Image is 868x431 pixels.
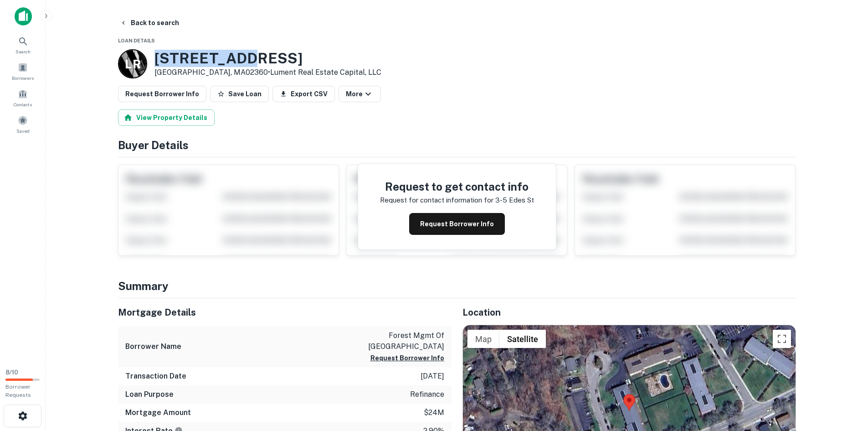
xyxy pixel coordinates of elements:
a: L R [118,49,147,78]
span: Loan Details [118,38,155,43]
a: Search [3,32,43,57]
iframe: Chat Widget [822,329,868,373]
button: Request Borrower Info [118,86,206,102]
span: Saved [16,127,30,135]
button: Request Borrower Info [370,353,444,363]
h6: Mortgage Amount [125,407,191,418]
button: Export CSV [272,86,335,102]
p: $24m [424,407,444,418]
img: capitalize-icon.png [15,7,32,26]
button: View Property Details [118,109,215,126]
span: Contacts [14,101,32,108]
h6: Loan Purpose [125,389,174,400]
p: [GEOGRAPHIC_DATA], MA02360 • [154,67,381,78]
p: Request for contact information for [380,195,493,206]
button: Request Borrower Info [409,213,505,235]
span: Borrower Requests [5,384,31,398]
p: L R [125,55,140,73]
button: Back to search [116,15,183,31]
span: Search [15,48,31,55]
h6: Borrower Name [125,341,181,352]
h5: Location [462,306,796,319]
a: Saved [3,112,43,136]
p: 3-5 edes st [495,195,534,206]
a: Borrowers [3,59,43,83]
h4: Summary [118,278,796,294]
a: Lument Real Estate Capital, LLC [270,68,381,77]
button: Save Loan [210,86,269,102]
h4: Buyer Details [118,137,796,153]
p: forest mgmt of [GEOGRAPHIC_DATA] [362,330,444,352]
span: 8 / 10 [5,369,18,376]
span: Borrowers [12,74,34,82]
button: Show street map [467,330,499,348]
button: Toggle fullscreen view [773,330,791,348]
h5: Mortgage Details [118,306,452,319]
h3: [STREET_ADDRESS] [154,50,381,67]
p: [DATE] [421,371,444,382]
h6: Transaction Date [125,371,186,382]
p: refinance [410,389,444,400]
button: More [339,86,381,102]
h4: Request to get contact info [380,178,534,195]
a: Contacts [3,85,43,110]
button: Show satellite imagery [499,330,546,348]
